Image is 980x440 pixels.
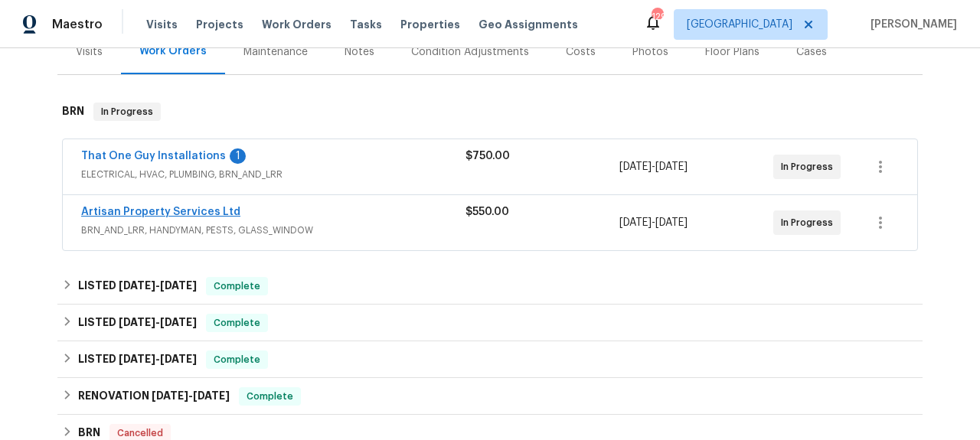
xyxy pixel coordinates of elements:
[78,350,197,369] h6: LISTED
[81,223,465,238] span: BRN_AND_LRR, HANDYMAN, PESTS, GLASS_WINDOW
[400,17,460,32] span: Properties
[652,9,662,24] div: 129
[262,17,332,32] span: Work Orders
[52,17,103,32] span: Maestro
[152,390,230,401] span: -
[62,103,84,121] h6: BRN
[465,207,509,217] span: $550.00
[81,167,465,182] span: ELECTRICAL, HVAC, PLUMBING, BRN_AND_LRR
[619,159,688,174] span: -
[160,317,197,328] span: [DATE]
[146,17,178,32] span: Visits
[465,151,510,161] span: $750.00
[81,151,226,161] a: That One Guy Installations
[152,390,188,401] span: [DATE]
[230,148,246,164] div: 1
[411,44,529,60] div: Condition Adjustments
[119,354,155,364] span: [DATE]
[57,341,923,378] div: LISTED [DATE]-[DATE]Complete
[78,387,230,406] h6: RENOVATION
[705,44,759,60] div: Floor Plans
[207,279,266,294] span: Complete
[78,277,197,295] h6: LISTED
[240,389,299,404] span: Complete
[796,44,827,60] div: Cases
[119,354,197,364] span: -
[619,161,652,172] span: [DATE]
[781,215,839,230] span: In Progress
[345,44,374,60] div: Notes
[139,44,207,59] div: Work Orders
[119,317,197,328] span: -
[160,354,197,364] span: [DATE]
[687,17,792,32] span: [GEOGRAPHIC_DATA]
[781,159,839,174] span: In Progress
[57,87,923,136] div: BRN In Progress
[864,17,957,32] span: [PERSON_NAME]
[57,268,923,305] div: LISTED [DATE]-[DATE]Complete
[619,215,688,230] span: -
[160,280,197,291] span: [DATE]
[632,44,668,60] div: Photos
[57,378,923,415] div: RENOVATION [DATE]-[DATE]Complete
[119,317,155,328] span: [DATE]
[655,217,688,228] span: [DATE]
[655,161,688,172] span: [DATE]
[95,104,159,119] span: In Progress
[479,17,578,32] span: Geo Assignments
[196,17,243,32] span: Projects
[243,44,308,60] div: Maintenance
[76,44,103,60] div: Visits
[207,352,266,367] span: Complete
[81,207,240,217] a: Artisan Property Services Ltd
[119,280,155,291] span: [DATE]
[119,280,197,291] span: -
[566,44,596,60] div: Costs
[619,217,652,228] span: [DATE]
[193,390,230,401] span: [DATE]
[350,19,382,30] span: Tasks
[57,305,923,341] div: LISTED [DATE]-[DATE]Complete
[207,315,266,331] span: Complete
[78,314,197,332] h6: LISTED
